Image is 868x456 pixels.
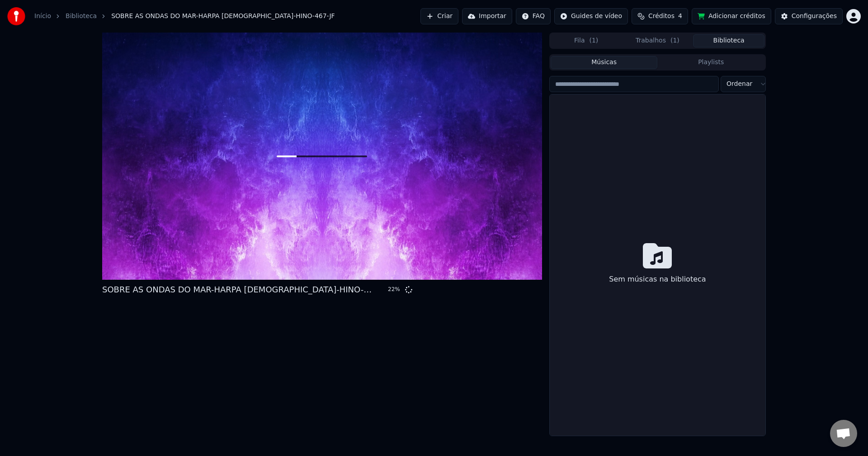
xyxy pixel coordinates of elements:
[420,8,458,24] button: Criar
[66,12,97,21] a: Biblioteca
[34,12,51,21] a: Início
[632,8,688,24] button: Créditos4
[388,286,401,293] div: 22 %
[462,8,512,24] button: Importar
[551,56,658,69] button: Músicas
[605,270,709,288] div: Sem músicas na biblioteca
[516,8,551,24] button: FAQ
[693,34,764,47] button: Biblioteca
[792,12,837,21] div: Configurações
[657,56,764,69] button: Playlists
[622,34,693,47] button: Trabalhos
[678,12,682,21] span: 4
[648,12,675,21] span: Créditos
[775,8,843,24] button: Configurações
[7,7,25,25] img: youka
[670,36,679,45] span: ( 1 )
[102,283,373,296] div: SOBRE AS ONDAS DO MAR-HARPA [DEMOGRAPHIC_DATA]-HINO-467-JF
[551,34,622,47] button: Fila
[830,420,857,447] div: Bate-papo aberto
[554,8,628,24] button: Guides de vídeo
[726,80,752,89] span: Ordenar
[34,12,335,21] nav: breadcrumb
[111,12,335,21] span: SOBRE AS ONDAS DO MAR-HARPA [DEMOGRAPHIC_DATA]-HINO-467-JF
[589,36,598,45] span: ( 1 )
[692,8,771,24] button: Adicionar créditos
